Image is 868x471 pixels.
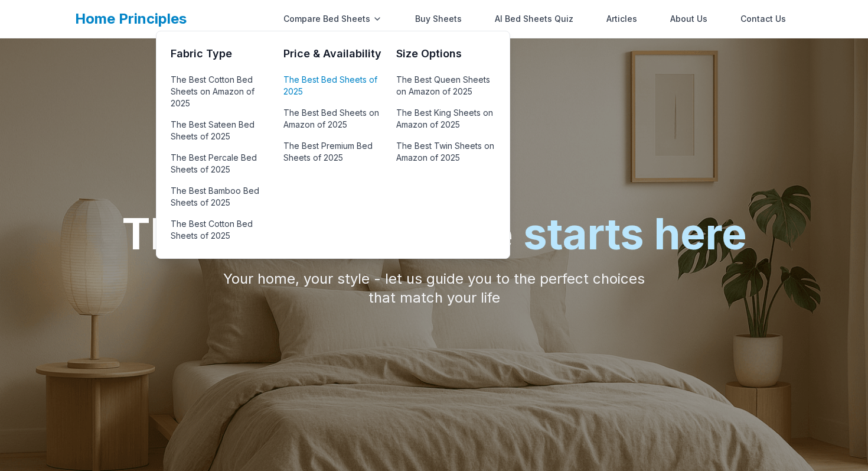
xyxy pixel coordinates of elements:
a: The Best Bamboo Bed Sheets of 2025 [171,183,269,211]
a: The Best Sateen Bed Sheets of 2025 [171,116,269,145]
a: The Best King Sheets on Amazon of 2025 [396,105,495,133]
a: AI Bed Sheets Quiz [488,7,580,31]
a: The Best Bed Sheets of 2025 [283,72,382,100]
h3: Fabric Type [171,46,269,62]
a: The Best Cotton Bed Sheets of 2025 [171,216,269,244]
p: Your home, your style - let us guide you to the perfect choices that match your life [207,269,661,307]
a: The Best Queen Sheets on Amazon of 2025 [396,72,495,100]
h1: The home you love [122,213,747,255]
a: The Best Bed Sheets on Amazon of 2025 [283,105,382,133]
h3: Size Options [396,46,495,62]
a: The Best Twin Sheets on Amazon of 2025 [396,138,495,166]
div: Compare Bed Sheets [276,7,389,31]
a: The Best Cotton Bed Sheets on Amazon of 2025 [171,72,269,112]
span: starts here [523,208,747,259]
h3: Price & Availability [283,46,382,62]
a: Articles [599,7,644,31]
a: Buy Sheets [408,7,469,31]
a: Contact Us [733,7,793,31]
a: Home Principles [75,10,187,27]
a: The Best Percale Bed Sheets of 2025 [171,150,269,178]
a: The Best Premium Bed Sheets of 2025 [283,138,382,166]
a: About Us [663,7,714,31]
